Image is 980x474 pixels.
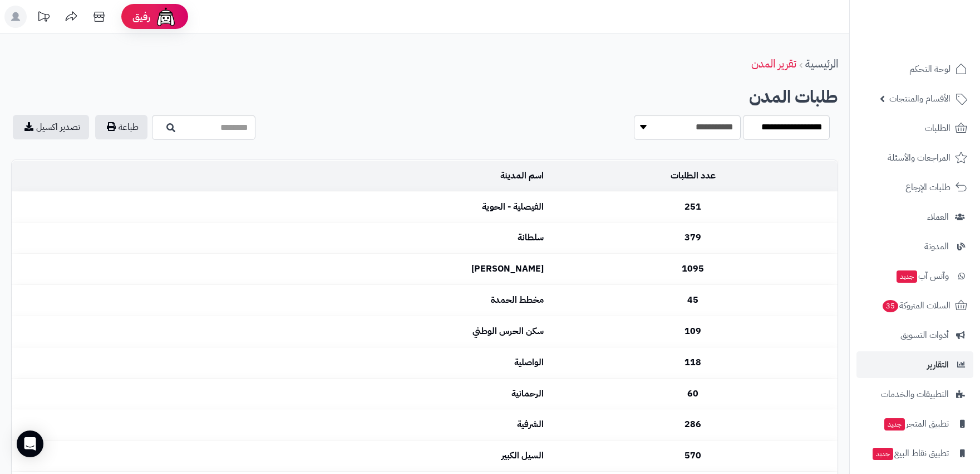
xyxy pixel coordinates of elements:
td: عدد الطلبات [548,161,838,191]
a: السلات المتروكة35 [856,292,973,319]
span: المراجعات والأسئلة [888,150,951,166]
b: 118 [684,356,701,369]
b: 379 [684,231,701,244]
a: تقرير المدن [751,55,796,72]
b: الفيصلية - الحوية [482,200,544,214]
span: جديد [884,418,905,431]
a: وآتس آبجديد [856,263,973,289]
b: 286 [684,418,701,431]
span: وآتس آب [895,268,949,284]
b: مخطط الحمدة [491,293,544,307]
a: التقارير [856,351,973,378]
span: السلات المتروكة [881,298,951,313]
b: السيل الكبير [501,449,544,462]
span: طلبات الإرجاع [905,180,951,195]
b: [PERSON_NAME] [471,262,544,275]
a: الرئيسية [805,55,838,72]
span: جديد [873,448,893,460]
a: أدوات التسويق [856,322,973,349]
b: 251 [684,200,701,214]
span: تطبيق نقاط البيع [871,446,949,461]
a: العملاء [856,204,973,230]
b: الرحمانية [511,387,544,400]
img: logo-2.png [904,8,969,32]
b: 45 [687,293,698,307]
a: تحديثات المنصة [29,6,57,31]
b: 1095 [682,262,704,275]
b: الواصلية [514,356,544,369]
span: لوحة التحكم [909,61,951,77]
b: الشرفية [517,418,544,431]
a: المراجعات والأسئلة [856,144,973,171]
span: العملاء [927,209,949,225]
span: تطبيق المتجر [883,416,949,432]
a: المدونة [856,233,973,260]
b: سكن الحرس الوطني [472,325,544,338]
a: التطبيقات والخدمات [856,381,973,408]
span: المدونة [924,239,949,254]
a: لوحة التحكم [856,56,973,83]
b: 109 [684,325,701,338]
span: التقارير [927,357,949,373]
a: تطبيق المتجرجديد [856,410,973,437]
b: سلطانة [518,231,544,244]
span: أدوات التسويق [900,327,949,343]
span: التطبيقات والخدمات [881,386,949,402]
a: تصدير اكسيل [13,115,89,139]
span: رفيق [132,10,150,23]
span: جديد [897,270,917,283]
button: طباعة [95,115,147,139]
img: ai-face.png [155,6,177,28]
a: الطلبات [856,115,973,142]
b: طلبات المدن [749,84,838,110]
td: اسم المدينة [12,161,548,191]
b: 570 [684,449,701,462]
div: Open Intercom Messenger [17,431,43,457]
span: الأقسام والمنتجات [889,91,951,107]
b: 60 [687,387,698,400]
span: الطلبات [925,120,951,136]
a: تطبيق نقاط البيعجديد [856,440,973,467]
a: طلبات الإرجاع [856,174,973,201]
span: 35 [883,300,898,312]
